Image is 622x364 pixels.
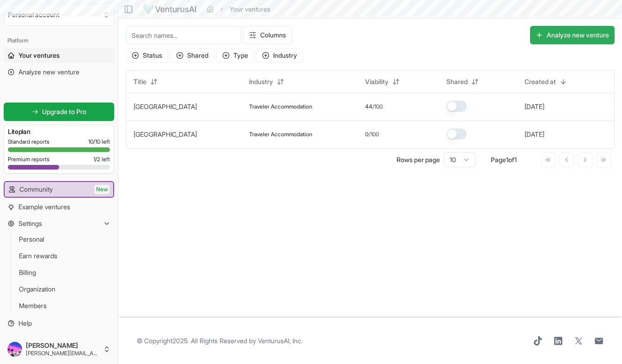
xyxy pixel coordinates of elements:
span: Traveler Accommodation [249,103,312,110]
button: Created at [519,74,573,89]
a: Members [15,298,103,313]
span: /100 [372,103,383,110]
span: 0 [365,131,369,138]
a: [GEOGRAPHIC_DATA] [134,130,197,138]
button: [GEOGRAPHIC_DATA] [134,102,197,111]
span: Upgrade to Pro [42,107,86,116]
span: Page [491,156,506,164]
button: Columns [243,26,292,44]
button: Analyze new venture [530,26,615,44]
span: Earn rewards [19,251,57,261]
a: Earn rewards [15,249,103,263]
span: Organization [19,285,55,294]
span: Industry [249,77,273,86]
button: Title [128,74,163,89]
button: Industry [244,74,290,89]
a: Analyze new venture [4,65,114,79]
p: Rows per page [396,155,440,164]
span: 1 / 2 left [93,156,110,163]
span: of [508,156,514,164]
span: Title [134,77,146,86]
a: Example ventures [4,200,114,214]
span: Premium reports [8,156,49,163]
a: CommunityNew [5,182,113,197]
span: Traveler Accommodation [249,131,312,138]
button: Settings [4,216,114,231]
input: Search names... [126,26,241,44]
span: © Copyright 2025 . All Rights Reserved by . [137,336,302,346]
h3: Lite plan [8,127,110,136]
button: Shared [170,48,214,63]
span: Example ventures [18,202,70,212]
span: Help [18,319,32,328]
button: [DATE] [524,102,544,111]
a: Help [4,316,114,331]
span: 10 / 10 left [88,138,110,146]
button: [DATE] [524,130,544,139]
button: [PERSON_NAME][PERSON_NAME][EMAIL_ADDRESS][PERSON_NAME][DOMAIN_NAME] [4,338,114,360]
span: Settings [18,219,42,228]
button: Viability [360,74,405,89]
span: Created at [524,77,556,86]
span: /100 [369,131,379,138]
a: VenturusAI, Inc [258,337,301,345]
span: [PERSON_NAME][EMAIL_ADDRESS][PERSON_NAME][DOMAIN_NAME] [26,350,99,357]
span: New [94,185,110,194]
span: Billing [19,268,36,277]
a: Billing [15,265,103,280]
img: ACg8ocLHpQJx7wP0e1bj0M9DFlTMAI9xCHNRdH6nup_jiI_DuegtFQ=s96-c [7,342,22,357]
span: Standard reports [8,138,49,146]
span: Shared [446,77,468,86]
div: Platform [4,33,114,48]
span: Viability [365,77,389,86]
span: Your ventures [18,51,60,60]
button: Status [126,48,168,63]
a: Upgrade to Pro [4,103,114,121]
a: Your ventures [4,48,114,63]
button: Shared [441,74,484,89]
span: Analyze new venture [18,67,79,77]
a: Organization [15,282,103,297]
button: Industry [256,48,303,63]
span: Members [19,301,47,310]
span: 44 [365,103,372,110]
span: Community [19,185,53,194]
span: [PERSON_NAME] [26,341,99,350]
span: Personal [19,235,44,244]
button: Type [216,48,254,63]
span: 1 [506,156,508,164]
button: [GEOGRAPHIC_DATA] [134,130,197,139]
a: [GEOGRAPHIC_DATA] [134,103,197,110]
span: 1 [514,156,517,164]
a: Personal [15,232,103,247]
